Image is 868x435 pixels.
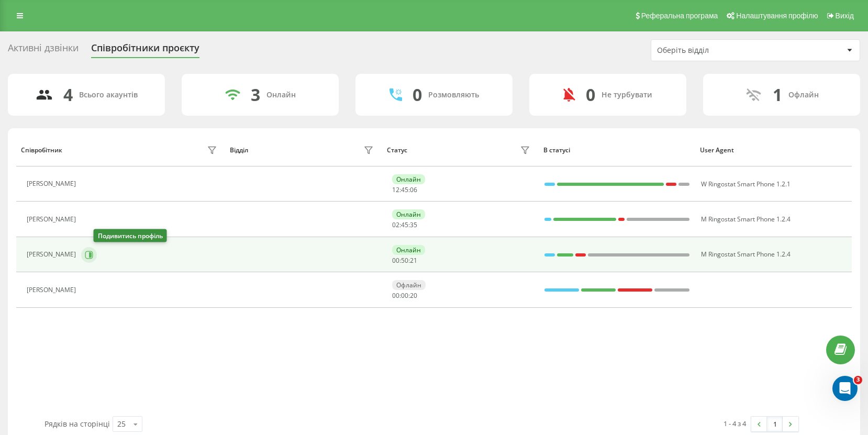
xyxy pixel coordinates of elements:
[413,85,422,105] div: 0
[63,85,73,105] div: 4
[701,180,791,188] span: W Ringostat Smart Phone 1.2.1
[8,42,79,59] div: Активні дзвінки
[392,292,417,299] div: : :
[251,85,260,105] div: 3
[410,220,417,229] span: 35
[44,419,110,429] span: Рядків на сторінці
[428,91,479,99] div: Розмовляють
[27,216,79,223] div: [PERSON_NAME]
[701,215,791,224] span: M Ringostat Smart Phone 1.2.4
[79,91,138,99] div: Всього акаунтів
[410,256,417,265] span: 21
[27,180,79,187] div: [PERSON_NAME]
[94,229,167,242] div: Подивитись профіль
[392,209,425,219] div: Онлайн
[641,12,718,20] span: Реферальна програма
[392,174,425,184] div: Онлайн
[266,91,296,99] div: Онлайн
[410,185,417,194] span: 06
[392,256,399,265] span: 00
[543,147,690,154] div: В статусі
[602,91,652,99] div: Не турбувати
[586,85,595,105] div: 0
[701,250,791,259] span: M Ringostat Smart Phone 1.2.4
[410,291,417,300] span: 20
[91,42,199,59] div: Співробітники проєкту
[392,257,417,264] div: : :
[392,185,399,194] span: 12
[387,147,407,154] div: Статус
[854,376,862,384] span: 3
[832,376,858,401] iframe: Intercom live chat
[724,418,746,429] div: 1 - 4 з 4
[27,286,79,294] div: [PERSON_NAME]
[401,185,408,194] span: 45
[392,186,417,194] div: : :
[657,46,782,55] div: Оберіть відділ
[700,147,847,154] div: User Agent
[117,419,126,429] div: 25
[21,147,62,154] div: Співробітник
[401,256,408,265] span: 50
[401,220,408,229] span: 45
[230,147,248,154] div: Відділ
[392,291,399,300] span: 00
[767,417,783,431] a: 1
[773,85,782,105] div: 1
[392,220,399,229] span: 02
[401,291,408,300] span: 00
[788,91,819,99] div: Офлайн
[392,245,425,255] div: Онлайн
[836,12,854,20] span: Вихід
[27,251,79,258] div: [PERSON_NAME]
[392,280,426,290] div: Офлайн
[736,12,818,20] span: Налаштування профілю
[392,221,417,229] div: : :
